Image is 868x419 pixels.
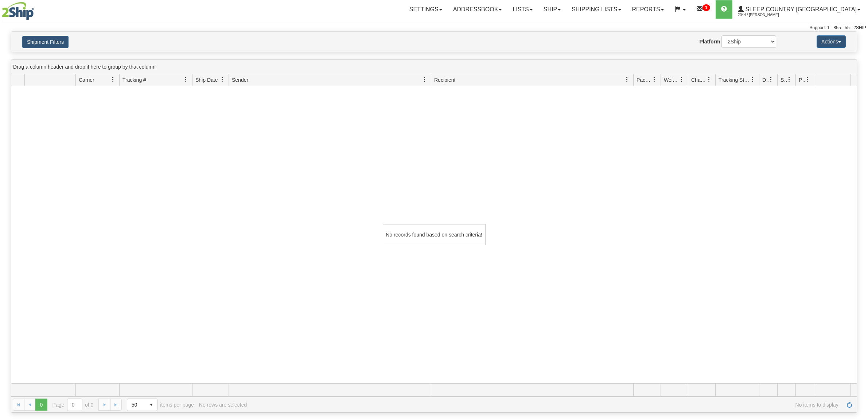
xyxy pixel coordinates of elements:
[765,73,777,86] a: Delivery Status filter column settings
[627,0,669,19] a: Reports
[637,76,652,84] span: Packages
[799,76,805,84] span: Pickup Status
[719,76,750,84] span: Tracking Status
[648,73,661,86] a: Packages filter column settings
[122,76,146,84] span: Tracking #
[132,401,141,408] span: 50
[79,76,94,84] span: Carrier
[507,0,538,19] a: Lists
[252,402,838,408] span: No items to display
[145,399,157,411] span: select
[664,76,679,84] span: Weight
[232,76,248,84] span: Sender
[11,60,857,74] div: grid grouping header
[434,76,455,84] span: Recipient
[703,73,715,86] a: Charge filter column settings
[195,76,218,84] span: Ship Date
[127,399,194,411] span: items per page
[844,399,855,410] a: Refresh
[107,73,119,86] a: Carrier filter column settings
[2,2,34,20] img: logo2044.jpg
[781,76,787,84] span: Shipment Issues
[691,76,707,84] span: Charge
[52,399,94,411] span: Page of 0
[783,73,795,86] a: Shipment Issues filter column settings
[747,73,759,86] a: Tracking Status filter column settings
[801,73,814,86] a: Pickup Status filter column settings
[676,73,688,86] a: Weight filter column settings
[2,25,866,31] div: Support: 1 - 855 - 55 - 2SHIP
[216,73,229,86] a: Ship Date filter column settings
[744,6,857,12] span: Sleep Country [GEOGRAPHIC_DATA]
[817,35,846,48] button: Actions
[851,172,867,247] iframe: chat widget
[566,0,626,19] a: Shipping lists
[35,399,47,410] span: Page 0
[419,73,431,86] a: Sender filter column settings
[22,36,69,48] button: Shipment Filters
[762,76,768,84] span: Delivery Status
[621,73,633,86] a: Recipient filter column settings
[383,224,486,245] div: No records found based on search criteria!
[127,399,157,411] span: Page sizes drop down
[700,38,720,45] label: Platform
[702,4,710,11] sup: 1
[738,11,793,19] span: 2044 / [PERSON_NAME]
[199,402,247,408] div: No rows are selected
[180,73,192,86] a: Tracking # filter column settings
[448,0,507,19] a: Addressbook
[732,0,866,19] a: Sleep Country [GEOGRAPHIC_DATA] 2044 / [PERSON_NAME]
[538,0,566,19] a: Ship
[404,0,448,19] a: Settings
[691,0,716,19] a: 1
